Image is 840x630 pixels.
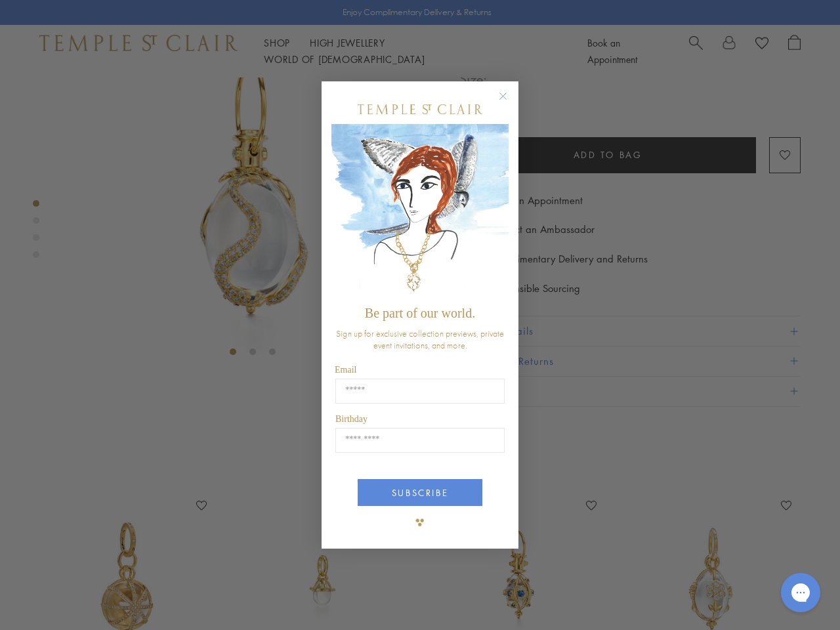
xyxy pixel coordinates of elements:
iframe: Gorgias live chat messenger [774,568,827,617]
span: Email [335,365,356,375]
input: Email [335,379,505,404]
span: Sign up for exclusive collection previews, private event invitations, and more. [336,327,504,351]
button: SUBSCRIBE [358,479,482,506]
img: TSC [407,509,433,535]
img: c4a9eb12-d91a-4d4a-8ee0-386386f4f338.jpeg [331,124,509,299]
span: Birthday [335,414,367,424]
button: Close dialog [501,94,518,111]
span: Be part of our world. [365,306,475,320]
img: Temple St. Clair [358,104,482,114]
